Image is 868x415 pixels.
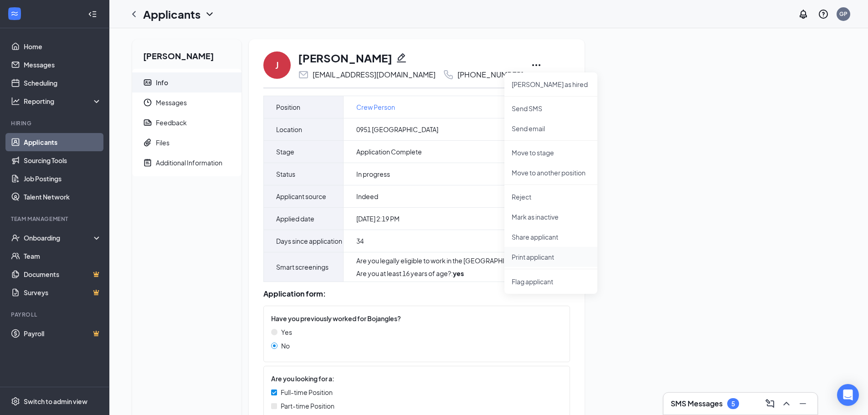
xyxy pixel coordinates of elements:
a: Talent Network [24,188,102,206]
div: Switch to admin view [24,397,87,406]
h1: Applicants [143,6,200,22]
svg: Analysis [11,97,20,106]
a: Messages [24,56,102,74]
span: Application Complete [356,147,422,156]
a: SurveysCrown [24,283,102,302]
a: ClockMessages [132,92,241,113]
a: Crew Person [356,102,395,112]
svg: Paperclip [143,138,152,147]
div: [PHONE_NUMBER] [457,70,524,79]
a: Team [24,247,102,265]
div: Onboarding [24,233,94,242]
div: Team Management [11,215,100,223]
div: Hiring [11,119,100,127]
button: ChevronUp [779,396,794,411]
a: Home [24,37,102,56]
svg: ContactCard [143,78,152,87]
div: Payroll [11,311,100,318]
span: Stage [276,146,294,157]
svg: Clock [143,98,152,107]
div: Open Intercom Messenger [837,384,859,406]
span: In progress [356,169,390,179]
svg: WorkstreamLogo [10,9,19,18]
span: [DATE] 2:19 PM [356,214,400,223]
a: Job Postings [24,169,102,188]
h3: SMS Messages [671,399,723,409]
div: Feedback [156,118,187,127]
div: 5 [731,400,735,408]
a: ReportFeedback [132,113,241,133]
svg: Ellipses [531,60,542,71]
div: GP [839,10,847,18]
span: Applicant source [276,191,326,202]
p: Print applicant [512,252,590,261]
div: Reporting [24,97,102,106]
span: Yes [281,327,292,337]
svg: Collapse [88,10,97,19]
svg: Report [143,118,152,127]
span: Applied date [276,213,314,224]
span: Status [276,169,295,179]
svg: ComposeMessage [765,398,776,409]
svg: NoteActive [143,158,152,167]
div: Additional Information [156,158,222,167]
a: DocumentsCrown [24,265,102,283]
div: Info [156,78,168,87]
span: Position [276,102,300,113]
span: Part-time Position [281,401,334,411]
p: Send email [512,124,590,133]
p: Send SMS [512,104,590,113]
span: 34 [356,236,364,246]
span: Are you looking for a: [271,374,334,384]
a: PayrollCrown [24,324,102,343]
div: Are you at least 16 years of age? : [356,269,546,278]
p: [PERSON_NAME] as hired [512,80,590,89]
svg: Phone [443,69,454,80]
span: No [281,341,290,351]
p: Move to another position [512,168,590,177]
p: Share applicant [512,232,590,241]
span: Smart screenings [276,261,329,272]
svg: QuestionInfo [818,9,829,20]
svg: Email [298,69,309,80]
svg: Settings [11,397,20,406]
a: ContactCardInfo [132,72,241,92]
span: Full-time Position [281,387,333,397]
svg: ChevronLeft [128,9,139,20]
svg: UserCheck [11,233,20,242]
div: Application form: [263,289,570,298]
a: NoteActiveAdditional Information [132,153,241,173]
svg: Minimize [797,398,808,409]
div: [EMAIL_ADDRESS][DOMAIN_NAME] [313,70,436,79]
span: Location [276,124,302,135]
p: Mark as inactive [512,212,590,221]
h2: [PERSON_NAME] [132,39,241,69]
a: Scheduling [24,74,102,92]
button: Minimize [796,396,810,411]
svg: Notifications [798,9,809,20]
p: Reject [512,192,590,201]
div: Are you legally eligible to work in the [GEOGRAPHIC_DATA]? : [356,256,546,265]
button: ComposeMessage [763,396,777,411]
strong: yes [453,269,464,277]
svg: Pencil [396,52,407,63]
div: J [275,59,279,72]
a: Sourcing Tools [24,151,102,169]
span: 0951 [GEOGRAPHIC_DATA] [356,125,438,134]
div: Files [156,138,169,147]
span: Indeed [356,192,378,201]
span: Messages [156,92,234,113]
svg: ChevronUp [781,398,792,409]
span: Have you previously worked for Bojangles? [271,313,401,323]
p: Move to stage [512,148,590,157]
h1: [PERSON_NAME] [298,50,392,66]
svg: ChevronDown [204,9,215,20]
a: Applicants [24,133,102,151]
span: Days since application [276,236,342,246]
span: Flag applicant [512,277,590,287]
a: PaperclipFiles [132,133,241,153]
